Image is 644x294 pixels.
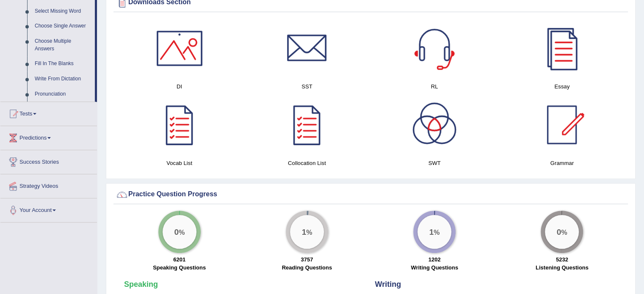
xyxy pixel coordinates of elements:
h4: SST [247,82,366,91]
h4: Essay [503,82,622,91]
strong: 6201 [173,256,185,263]
a: Select Missing Word [31,4,95,19]
label: Reading Questions [282,264,332,272]
div: % [163,215,196,249]
a: Pronunciation [31,87,95,102]
div: % [545,215,579,249]
h4: RL [375,82,494,91]
a: Choose Multiple Answers [31,34,95,56]
strong: 1202 [428,256,441,263]
strong: 5232 [556,256,568,263]
label: Listening Questions [536,264,589,272]
a: Predictions [0,126,97,147]
a: Your Account [0,198,97,220]
big: 1 [429,227,434,236]
big: 0 [557,227,561,236]
div: % [290,215,324,249]
div: % [417,215,451,249]
h4: Grammar [503,159,622,168]
h4: SWT [375,159,494,168]
big: 1 [301,227,306,236]
h4: DI [120,82,239,91]
label: Writing Questions [411,264,458,272]
strong: Speaking [124,280,158,289]
h4: Vocab List [120,159,239,168]
div: Practice Question Progress [116,188,626,201]
a: Strategy Videos [0,174,97,195]
label: Speaking Questions [153,264,206,272]
a: Tests [0,102,97,123]
a: Fill In The Blanks [31,56,95,71]
a: Choose Single Answer [31,19,95,34]
a: Write From Dictation [31,71,95,87]
big: 0 [174,227,179,236]
strong: Writing [375,280,401,289]
a: Success Stories [0,150,97,171]
strong: 3757 [301,256,313,263]
h4: Collocation List [247,159,366,168]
